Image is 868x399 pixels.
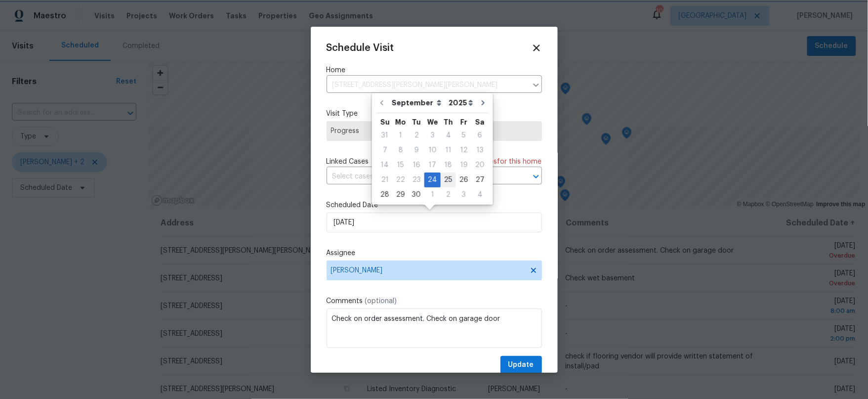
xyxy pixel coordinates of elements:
abbr: Saturday [475,119,485,126]
div: Sat Sep 06 2025 [472,128,488,143]
div: 13 [472,143,488,157]
div: Thu Sep 11 2025 [441,143,456,158]
div: Mon Sep 29 2025 [393,187,409,202]
input: Enter in an address [327,78,527,93]
textarea: Check on order assessment. Check on garage door [327,309,542,348]
div: Wed Sep 17 2025 [424,158,441,173]
div: 1 [424,188,441,202]
div: 8 [393,143,409,157]
div: Fri Sep 26 2025 [456,173,472,187]
span: Linked Cases [327,157,369,167]
div: Tue Sep 30 2025 [409,187,424,202]
div: 7 [377,143,393,157]
div: Sat Sep 27 2025 [472,173,488,187]
div: Sun Sep 28 2025 [377,187,393,202]
span: Progress [331,126,537,136]
div: 12 [456,143,472,157]
div: Mon Sep 15 2025 [393,158,409,173]
div: 15 [393,158,409,172]
abbr: Sunday [380,119,390,126]
div: 5 [456,129,472,142]
span: Close [531,43,542,53]
div: 29 [393,188,409,202]
input: M/D/YYYY [327,213,542,232]
abbr: Wednesday [427,119,438,126]
div: Thu Oct 02 2025 [441,187,456,202]
div: Sat Oct 04 2025 [472,187,488,202]
div: 19 [456,158,472,172]
div: Sun Aug 31 2025 [377,128,393,143]
label: Home [327,65,542,75]
div: Tue Sep 02 2025 [409,128,424,143]
div: 14 [377,158,393,172]
div: Thu Sep 04 2025 [441,128,456,143]
span: Schedule Visit [327,43,394,53]
div: Thu Sep 25 2025 [441,173,456,187]
div: Wed Sep 24 2025 [424,173,441,187]
div: 21 [377,173,393,187]
abbr: Friday [460,119,467,126]
input: Select cases [327,169,514,184]
div: 3 [456,188,472,202]
div: Fri Oct 03 2025 [456,187,472,202]
button: Go to next month [476,93,491,113]
button: Update [500,356,542,374]
span: Update [508,359,534,371]
div: 30 [409,188,424,202]
select: Year [446,95,476,110]
div: Wed Sep 03 2025 [424,128,441,143]
div: Mon Sep 01 2025 [393,128,409,143]
div: 18 [441,158,456,172]
div: Mon Sep 22 2025 [393,173,409,187]
div: Fri Sep 19 2025 [456,158,472,173]
div: Wed Sep 10 2025 [424,143,441,158]
div: Mon Sep 08 2025 [393,143,409,158]
label: Comments [327,296,542,306]
div: 6 [472,129,488,142]
div: 20 [472,158,488,172]
label: Scheduled Date [327,200,542,210]
div: Fri Sep 12 2025 [456,143,472,158]
div: 28 [377,188,393,202]
div: Tue Sep 09 2025 [409,143,424,158]
span: [PERSON_NAME] [331,266,525,274]
div: Sat Sep 20 2025 [472,158,488,173]
div: 10 [424,143,441,157]
div: 22 [393,173,409,187]
span: (optional) [365,298,397,305]
div: 3 [424,129,441,142]
div: Wed Oct 01 2025 [424,187,441,202]
button: Open [529,170,543,183]
div: 11 [441,143,456,157]
label: Assignee [327,248,542,258]
div: 2 [441,188,456,202]
div: 4 [441,129,456,142]
div: 31 [377,129,393,142]
abbr: Monday [395,119,406,126]
div: Thu Sep 18 2025 [441,158,456,173]
div: Sun Sep 07 2025 [377,143,393,158]
div: 1 [393,129,409,142]
div: Fri Sep 05 2025 [456,128,472,143]
abbr: Tuesday [412,119,421,126]
div: 24 [424,173,441,187]
div: 16 [409,158,424,172]
div: 9 [409,143,424,157]
select: Month [389,95,446,110]
div: Tue Sep 23 2025 [409,173,424,187]
div: Sun Sep 14 2025 [377,158,393,173]
div: 4 [472,188,488,202]
div: 26 [456,173,472,187]
abbr: Thursday [444,119,453,126]
div: 2 [409,129,424,142]
button: Go to previous month [374,93,389,113]
div: 23 [409,173,424,187]
div: 17 [424,158,441,172]
div: Sat Sep 13 2025 [472,143,488,158]
label: Visit Type [327,109,542,119]
div: Sun Sep 21 2025 [377,173,393,187]
div: Tue Sep 16 2025 [409,158,424,173]
div: 27 [472,173,488,187]
div: 25 [441,173,456,187]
